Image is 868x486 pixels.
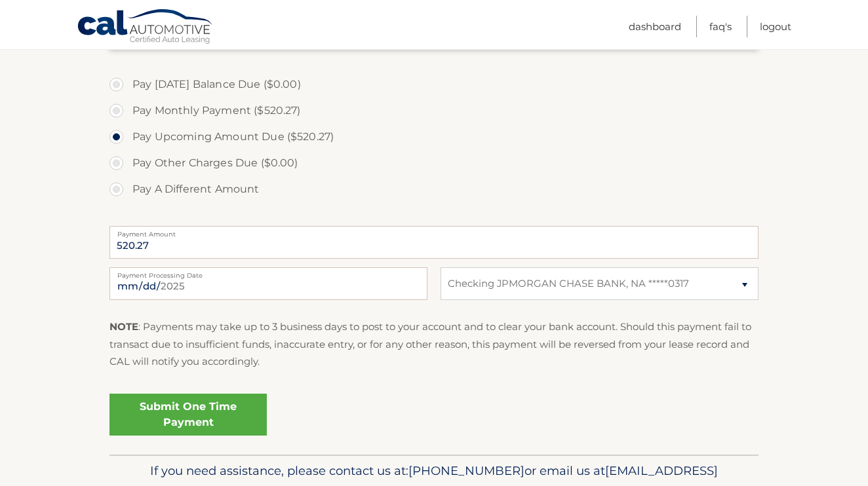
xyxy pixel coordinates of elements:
[109,150,759,176] label: Pay Other Charges Due ($0.00)
[629,16,681,37] a: Dashboard
[408,463,524,478] span: [PHONE_NUMBER]
[109,226,759,236] label: Payment Amount
[760,16,791,37] a: Logout
[77,9,214,47] a: Cal Automotive
[709,16,732,37] a: FAQ's
[109,71,759,98] label: Pay [DATE] Balance Due ($0.00)
[109,394,267,436] a: Submit One Time Payment
[109,124,759,150] label: Pay Upcoming Amount Due ($520.27)
[109,267,427,278] label: Payment Processing Date
[109,267,427,300] input: Payment Date
[109,176,759,202] label: Pay A Different Amount
[109,318,759,370] p: : Payments may take up to 3 business days to post to your account and to clear your bank account....
[109,226,759,259] input: Payment Amount
[109,98,759,124] label: Pay Monthly Payment ($520.27)
[109,320,138,333] strong: NOTE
